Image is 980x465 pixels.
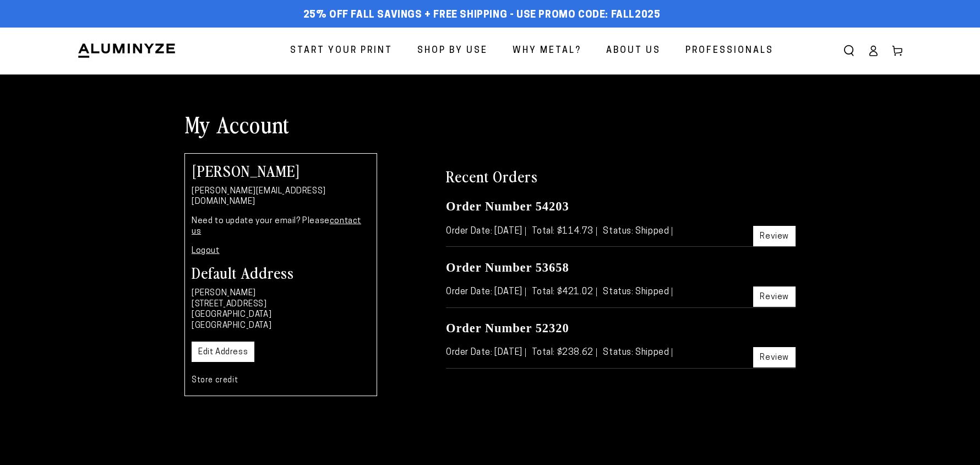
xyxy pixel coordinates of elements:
[192,163,370,178] h2: [PERSON_NAME]
[192,216,370,237] p: Need to update your email? Please
[753,226,796,246] a: Review
[446,288,526,296] span: Order Date: [DATE]
[837,39,861,63] summary: Search our site
[685,43,774,59] span: Professionals
[417,43,488,59] span: Shop By Use
[603,288,672,296] span: Status: Shipped
[603,227,672,236] span: Status: Shipped
[677,36,782,66] a: Professionals
[606,43,661,59] span: About Us
[753,286,796,307] a: Review
[446,348,526,357] span: Order Date: [DATE]
[282,36,401,66] a: Start Your Print
[192,264,370,280] h3: Default Address
[192,376,238,385] a: Store credit
[532,227,596,236] span: Total: $114.73
[446,199,569,213] a: Order Number 54203
[753,347,796,367] a: Review
[513,43,581,59] span: Why Metal?
[184,110,796,138] h1: My Account
[603,348,672,357] span: Status: Shipped
[192,186,370,208] p: [PERSON_NAME][EMAIL_ADDRESS][DOMAIN_NAME]
[192,288,370,331] p: [PERSON_NAME] [STREET_ADDRESS] [GEOGRAPHIC_DATA] [GEOGRAPHIC_DATA]
[446,166,796,186] h2: Recent Orders
[598,36,669,66] a: About Us
[192,342,254,362] a: Edit Address
[446,321,569,335] a: Order Number 52320
[446,227,526,236] span: Order Date: [DATE]
[532,288,596,296] span: Total: $421.02
[77,42,176,59] img: Aluminyze
[446,261,569,274] a: Order Number 53658
[504,36,590,66] a: Why Metal?
[532,348,596,357] span: Total: $238.62
[290,43,393,59] span: Start Your Print
[303,9,661,21] span: 25% off FALL Savings + Free Shipping - Use Promo Code: FALL2025
[192,247,220,255] a: Logout
[409,36,496,66] a: Shop By Use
